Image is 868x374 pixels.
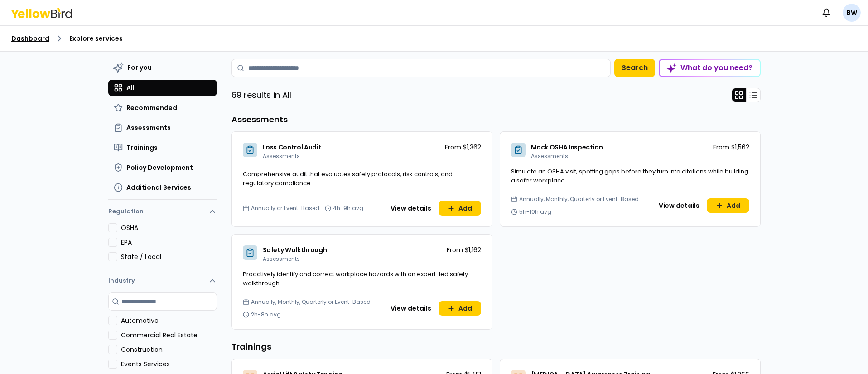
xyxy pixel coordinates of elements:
[69,34,123,43] span: Explore services
[243,170,453,187] span: Comprehensive audit that evaluates safety protocols, risk controls, and regulatory compliance.
[653,198,705,213] button: View details
[445,143,481,152] p: From $1,362
[263,143,322,152] span: Loss Control Audit
[108,223,217,269] div: Regulation
[439,201,481,216] button: Add
[11,34,49,43] a: Dashboard
[707,198,749,213] button: Add
[121,360,217,369] label: Events Services
[121,345,217,354] label: Construction
[121,331,217,340] label: Commercial Real Estate
[385,301,437,316] button: View details
[108,139,217,156] button: Trainings
[243,270,468,288] span: Proactively identify and correct workplace hazards with an expert-led safety walkthrough.
[108,203,217,223] button: Regulation
[11,33,857,44] nav: breadcrumb
[108,159,217,176] button: Policy Development
[519,208,551,216] span: 5h-10h avg
[713,143,749,152] p: From $1,562
[231,113,761,126] h3: Assessments
[108,100,217,116] button: Recommended
[231,89,291,101] p: 69 results in All
[519,196,639,203] span: Annually, Monthly, Quarterly or Event-Based
[439,301,481,316] button: Add
[126,103,177,112] span: Recommended
[843,4,861,22] span: BW
[385,201,437,216] button: View details
[108,59,217,76] button: For you
[126,163,193,172] span: Policy Development
[263,152,300,160] span: Assessments
[121,238,217,247] label: EPA
[333,205,363,212] span: 4h-9h avg
[126,83,135,92] span: All
[660,60,760,76] div: What do you need?
[127,63,152,72] span: For you
[531,143,603,152] span: Mock OSHA Inspection
[263,245,327,254] span: Safety Walkthrough
[108,179,217,196] button: Additional Services
[447,245,481,254] p: From $1,162
[251,205,319,212] span: Annually or Event-Based
[511,167,748,185] span: Simulate an OSHA visit, spotting gaps before they turn into citations while building a safer work...
[108,120,217,136] button: Assessments
[231,340,761,353] h3: Trainings
[251,311,281,318] span: 2h-8h avg
[121,316,217,325] label: Automotive
[251,298,371,306] span: Annually, Monthly, Quarterly or Event-Based
[126,123,171,132] span: Assessments
[263,255,300,263] span: Assessments
[121,252,217,261] label: State / Local
[126,143,158,152] span: Trainings
[121,223,217,232] label: OSHA
[531,152,568,160] span: Assessments
[108,269,217,292] button: Industry
[126,183,191,192] span: Additional Services
[659,59,761,77] button: What do you need?
[108,80,217,96] button: All
[614,59,655,77] button: Search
